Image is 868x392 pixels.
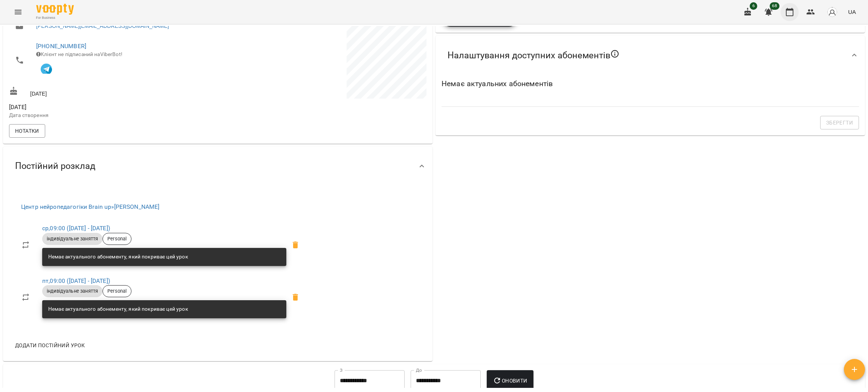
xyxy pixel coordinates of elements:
[487,370,533,391] button: Оновити
[827,7,837,17] img: avatar_s.png
[36,4,74,15] img: Voopty Logo
[610,49,619,58] svg: Якщо не обрано жодного, клієнт зможе побачити всі публічні абонементи
[42,288,102,295] span: індивідуальне заняття
[286,236,304,254] span: Видалити приватний урок Рябушенко Світлана ср 09:00 клієнта Єгоров Олександр
[42,277,110,284] a: пт,09:00 ([DATE] - [DATE])
[448,49,619,61] span: Налаштування доступних абонементів
[41,64,52,75] img: Telegram
[286,288,304,306] span: Видалити приватний урок Рябушенко Світлана пт 09:00 клієнта Єгоров Олександр
[36,43,86,50] a: [PHONE_NUMBER]
[848,8,856,16] span: UA
[750,2,757,10] span: 6
[15,160,95,172] span: Постійний розклад
[42,225,110,232] a: ср,09:00 ([DATE] - [DATE])
[36,51,122,57] span: Клієнт не підписаний на ViberBot!
[436,36,865,75] div: Налаштування доступних абонементів
[3,147,432,185] div: Постійний розклад
[845,5,859,19] button: UA
[770,2,779,10] span: 68
[9,3,27,21] button: Menu
[15,126,39,135] span: Нотатки
[442,78,859,90] h6: Немає актуальних абонементів
[48,250,188,264] div: Немає актуального абонементу, який покриває цей урок
[48,302,188,316] div: Немає актуального абонементу, який покриває цей урок
[36,58,57,78] button: Клієнт підписаний на VooptyBot
[36,22,169,30] a: [PERSON_NAME][EMAIL_ADDRESS][DOMAIN_NAME]
[36,15,74,20] span: For Business
[103,236,131,242] span: Personal
[9,112,216,119] p: Дата створення
[493,376,527,385] span: Оновити
[12,339,88,352] button: Додати постійний урок
[15,341,85,350] span: Додати постійний урок
[9,103,216,112] span: [DATE]
[21,203,160,210] a: Центр нейропедагогіки Brain up»[PERSON_NAME]
[42,236,102,242] span: індивідуальне заняття
[103,288,131,295] span: Personal
[8,85,218,99] div: [DATE]
[9,124,45,138] button: Нотатки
